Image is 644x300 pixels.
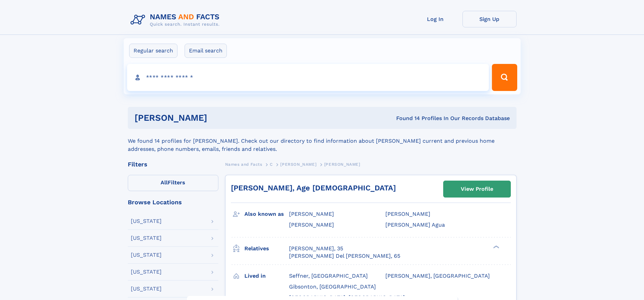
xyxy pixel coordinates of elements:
[128,199,218,205] div: Browse Locations
[462,11,517,27] a: Sign Up
[128,161,218,167] div: Filters
[128,175,218,191] label: Filters
[324,162,360,167] span: [PERSON_NAME]
[161,179,168,186] span: All
[280,160,316,168] a: [PERSON_NAME]
[131,218,162,224] div: [US_STATE]
[461,181,493,197] div: View Profile
[128,129,517,153] div: We found 14 profiles for [PERSON_NAME]. Check out our directory to find information about [PERSON...
[408,11,462,27] a: Log In
[128,11,225,29] img: Logo Names and Facts
[185,44,227,58] label: Email search
[129,44,177,58] label: Regular search
[444,181,510,197] a: View Profile
[244,243,289,254] h3: Relatives
[225,160,262,168] a: Names and Facts
[289,283,376,290] span: Gibsonton, [GEOGRAPHIC_DATA]
[289,245,343,252] a: [PERSON_NAME], 35
[289,252,400,260] a: [PERSON_NAME] Del [PERSON_NAME], 65
[385,211,430,217] span: [PERSON_NAME]
[244,270,289,282] h3: Lived in
[492,245,500,249] div: ❯
[231,184,396,192] a: [PERSON_NAME], Age [DEMOGRAPHIC_DATA]
[270,162,273,167] span: C
[385,222,445,228] span: [PERSON_NAME] Agua
[289,273,368,279] span: Seffner, [GEOGRAPHIC_DATA]
[492,64,517,91] button: Search Button
[135,114,302,122] h1: [PERSON_NAME]
[131,286,162,292] div: [US_STATE]
[131,235,162,241] div: [US_STATE]
[302,115,510,122] div: Found 14 Profiles In Our Records Database
[289,211,334,217] span: [PERSON_NAME]
[244,208,289,220] h3: Also known as
[270,160,273,168] a: C
[127,64,489,91] input: search input
[280,162,316,167] span: [PERSON_NAME]
[385,273,490,279] span: [PERSON_NAME], [GEOGRAPHIC_DATA]
[289,222,334,228] span: [PERSON_NAME]
[131,269,162,275] div: [US_STATE]
[131,252,162,258] div: [US_STATE]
